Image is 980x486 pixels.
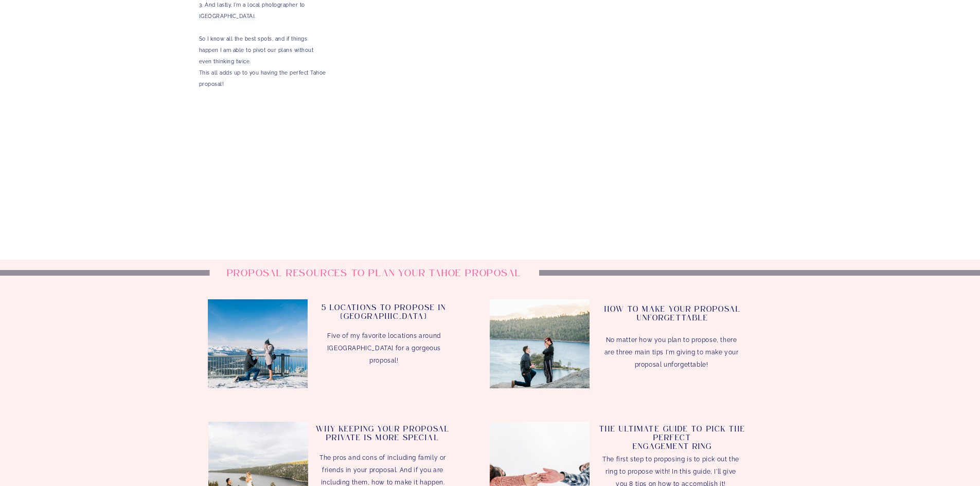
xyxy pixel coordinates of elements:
[602,334,741,375] p: No matter how you plan to propose, there are three main tips I'm giving to make your proposal unf...
[316,330,452,366] p: Five of my favorite locations around [GEOGRAPHIC_DATA] for a gorgeous proposal!
[316,304,452,326] a: 5 Locations to Propose In [GEOGRAPHIC_DATA]
[192,268,556,285] h2: Proposal resources to plan your Tahoe Proposal
[313,425,453,447] a: Why Keeping your proposal private is more special
[603,305,742,330] a: How to make your proposal Unforgettable
[586,425,759,457] h3: The Ultimate Guide to pick the perfect engagement ring
[586,425,759,457] a: The Ultimate Guide to pick the perfectengagement ring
